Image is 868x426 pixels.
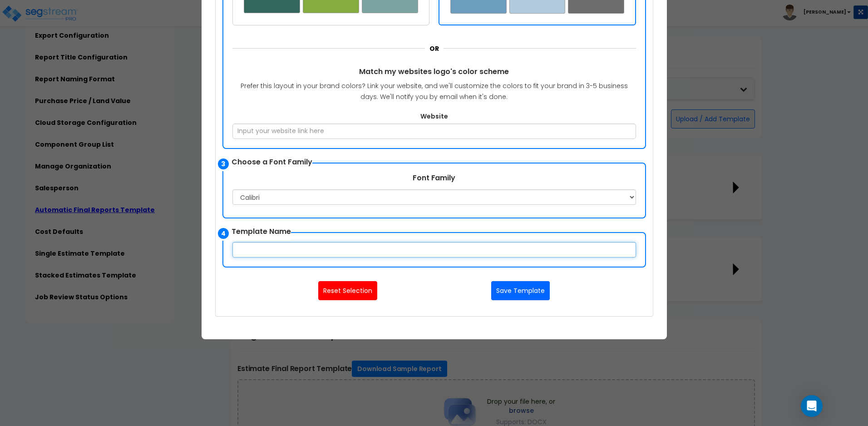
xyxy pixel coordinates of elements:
[218,228,229,239] span: 4
[232,227,291,237] span: Template Name
[801,395,823,417] div: Open Intercom Messenger
[218,159,229,169] span: 3
[413,173,455,183] label: Font Family
[232,112,636,121] label: Website
[232,157,312,168] span: Choose a Font Family
[429,44,439,53] span: OR
[232,81,636,103] p: Prefer this layout in your brand colors? Link your website, and we'll customize the colors to fit...
[232,124,636,139] input: Input your website link here
[491,281,550,300] button: Save Template
[318,281,377,300] button: Reset Selection
[232,67,636,77] span: Match my websites logo's color scheme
